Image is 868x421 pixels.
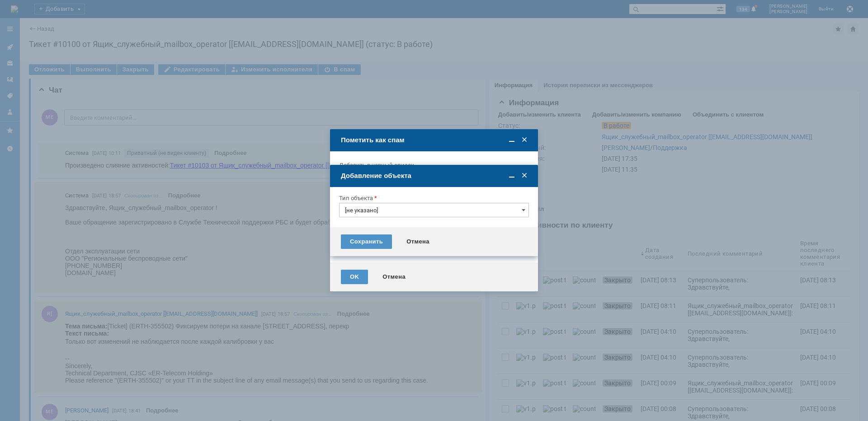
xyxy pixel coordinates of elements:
span: Свернуть (Ctrl + M) [507,136,516,145]
span: Свернуть (Ctrl + M) [507,171,516,180]
div: Пометить как спам [341,136,529,144]
div: Добавление объекта [341,172,529,180]
div: Добавить в черный список [339,162,529,168]
div: Тип объекта [339,195,527,201]
span: Закрыть [520,171,529,180]
span: Закрыть [520,136,529,145]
